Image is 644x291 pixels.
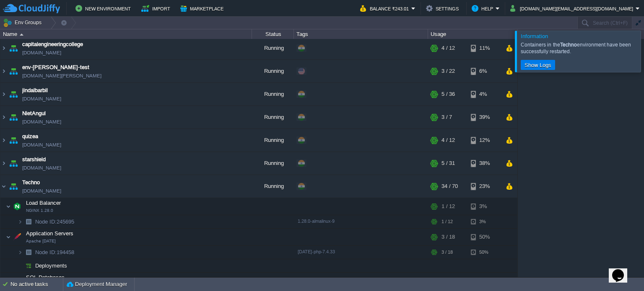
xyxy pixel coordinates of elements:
[6,273,11,290] img: AMDAwAAAACH5BAEAAAAALAAAAAABAAEAAAICRAEAOw==
[22,49,61,57] a: [DOMAIN_NAME]
[471,83,498,106] div: 4%
[22,64,89,72] a: env-[PERSON_NAME]-test
[471,246,498,259] div: 50%
[0,175,7,198] img: AMDAwAAAACH5BAEAAAAALAAAAAABAAEAAAICRAEAOw==
[20,33,23,36] img: AMDAwAAAACH5BAEAAAAALAAAAAABAAEAAAICRAEAOw==
[609,258,636,283] iframe: chat widget
[441,83,455,106] div: 5 / 36
[471,129,498,152] div: 12%
[428,29,517,39] div: Usage
[8,106,19,129] img: AMDAwAAAACH5BAEAAAAALAAAAAABAAEAAAICRAEAOw==
[441,129,455,152] div: 4 / 12
[25,230,75,237] span: Application Servers
[298,219,335,224] span: 1.28.0-almalinux-9
[252,60,294,83] div: Running
[22,133,38,141] a: quizea
[252,37,294,60] div: Running
[18,246,23,259] img: AMDAwAAAACH5BAEAAAAALAAAAAABAAEAAAICRAEAOw==
[8,83,19,106] img: AMDAwAAAACH5BAEAAAAALAAAAAABAAEAAAICRAEAOw==
[35,250,57,256] span: Node ID:
[0,60,7,83] img: AMDAwAAAACH5BAEAAAAALAAAAAABAAEAAAICRAEAOw==
[471,198,498,215] div: 3%
[8,175,19,198] img: AMDAwAAAACH5BAEAAAAALAAAAAABAAEAAAICRAEAOw==
[25,231,75,237] a: Application ServersApache [DATE]
[10,278,63,291] div: No active tasks
[441,37,455,60] div: 4 / 12
[22,95,61,103] a: [DOMAIN_NAME]
[426,3,461,13] button: Settings
[298,250,335,255] span: [DATE]-php-7.4.33
[0,106,7,129] img: AMDAwAAAACH5BAEAAAAALAAAAAABAAEAAAICRAEAOw==
[26,239,56,244] span: Apache [DATE]
[441,152,455,175] div: 5 / 31
[25,200,62,206] a: Load BalancerNGINX 1.28.0
[22,179,40,187] a: Techno
[0,152,7,175] img: AMDAwAAAACH5BAEAAAAALAAAAAABAAEAAAICRAEAOw==
[34,219,75,226] span: 245695
[25,275,66,281] a: SQL Databases
[8,60,19,83] img: AMDAwAAAACH5BAEAAAAALAAAAAABAAEAAAICRAEAOw==
[75,3,133,13] button: New Environment
[1,29,252,39] div: Name
[22,187,61,196] a: [DOMAIN_NAME]
[471,273,498,290] div: 29%
[141,3,173,13] button: Import
[18,260,23,273] img: AMDAwAAAACH5BAEAAAAALAAAAAABAAEAAAICRAEAOw==
[23,246,34,259] img: AMDAwAAAACH5BAEAAAAALAAAAAABAAEAAAICRAEAOw==
[441,198,455,215] div: 1 / 12
[23,260,34,273] img: AMDAwAAAACH5BAEAAAAALAAAAAABAAEAAAICRAEAOw==
[22,87,48,95] a: jindalbarbil
[35,219,57,225] span: Node ID:
[34,249,75,256] a: Node ID:194458
[441,246,453,259] div: 3 / 18
[471,175,498,198] div: 23%
[22,164,61,173] a: [DOMAIN_NAME]
[252,129,294,152] div: Running
[8,37,19,60] img: AMDAwAAAACH5BAEAAAAALAAAAAABAAEAAAICRAEAOw==
[471,37,498,60] div: 11%
[471,60,498,83] div: 6%
[22,41,83,49] a: capitalengineeringcollege
[67,280,127,288] button: Deployment Manager
[252,106,294,129] div: Running
[441,229,455,246] div: 3 / 18
[23,216,34,229] img: AMDAwAAAACH5BAEAAAAALAAAAAABAAEAAAICRAEAOw==
[8,129,19,152] img: AMDAwAAAACH5BAEAAAAALAAAAAABAAEAAAICRAEAOw==
[34,263,68,270] a: Deployments
[471,152,498,175] div: 38%
[441,106,452,129] div: 3 / 7
[25,200,62,207] span: Load Balancer
[180,3,226,13] button: Marketplace
[0,37,7,60] img: AMDAwAAAACH5BAEAAAAALAAAAAABAAEAAAICRAEAOw==
[22,110,46,118] span: NietAngul
[6,198,11,215] img: AMDAwAAAACH5BAEAAAAALAAAAAABAAEAAAICRAEAOw==
[441,60,455,83] div: 3 / 22
[510,3,636,13] button: [DOMAIN_NAME][EMAIL_ADDRESS][DOMAIN_NAME]
[294,29,428,39] div: Tags
[441,216,453,229] div: 1 / 12
[0,129,7,152] img: AMDAwAAAACH5BAEAAAAALAAAAAABAAEAAAICRAEAOw==
[8,152,19,175] img: AMDAwAAAACH5BAEAAAAALAAAAAABAAEAAAICRAEAOw==
[252,152,294,175] div: Running
[522,61,554,69] button: Show Logs
[26,209,53,214] span: NGINX 1.28.0
[471,106,498,129] div: 39%
[472,3,496,13] button: Help
[521,33,548,39] span: Information
[25,274,66,281] span: SQL Databases
[0,83,7,106] img: AMDAwAAAACH5BAEAAAAALAAAAAABAAEAAAICRAEAOw==
[3,17,44,28] button: Env Groups
[22,118,61,126] a: [DOMAIN_NAME]
[521,41,639,55] div: Containers in the environment have been successfully restarted.
[11,198,23,215] img: AMDAwAAAACH5BAEAAAAALAAAAAABAAEAAAICRAEAOw==
[18,216,23,229] img: AMDAwAAAACH5BAEAAAAALAAAAAABAAEAAAICRAEAOw==
[22,156,46,164] a: starshield
[252,83,294,106] div: Running
[34,249,75,256] span: 194458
